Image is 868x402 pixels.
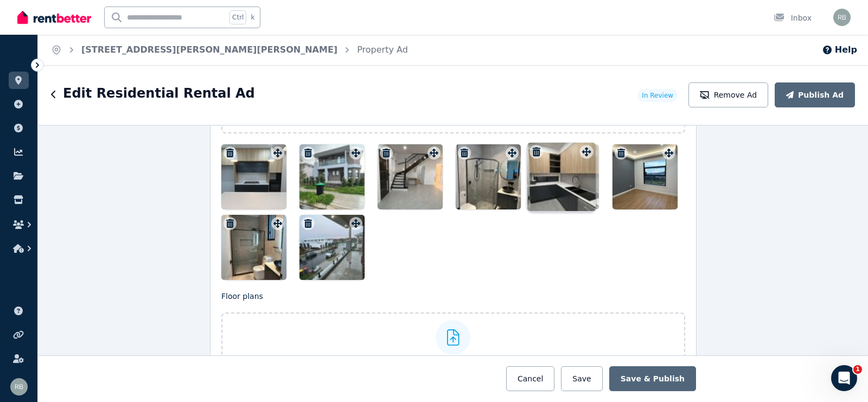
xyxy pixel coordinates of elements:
[38,35,421,65] nav: Breadcrumb
[561,366,602,391] button: Save
[81,44,337,55] a: [STREET_ADDRESS][PERSON_NAME][PERSON_NAME]
[609,366,696,391] button: Save & Publish
[63,85,255,102] h1: Edit Residential Rental Ad
[833,9,851,26] img: Raj Bala
[251,13,254,22] span: k
[229,10,246,24] span: Ctrl
[688,82,768,107] button: Remove Ad
[506,366,554,391] button: Cancel
[357,44,408,55] a: Property Ad
[221,291,685,302] p: Floor plans
[853,365,862,374] span: 1
[10,378,28,395] img: Raj Bala
[642,91,673,100] span: In Review
[17,9,91,25] img: RentBetter
[775,82,855,107] button: Publish Ad
[822,43,857,56] button: Help
[774,12,812,23] div: Inbox
[831,365,857,391] iframe: Intercom live chat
